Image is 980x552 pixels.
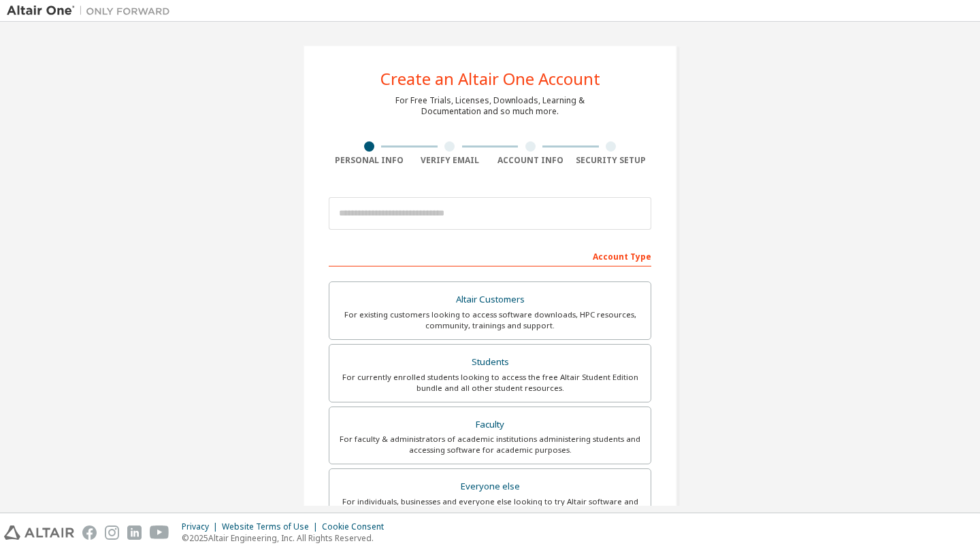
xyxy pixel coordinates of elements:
[395,95,585,117] div: For Free Trials, Licenses, Downloads, Learning & Documentation and so much more.
[338,353,642,372] div: Students
[380,71,600,87] div: Create an Altair One Account
[571,155,652,166] div: Security Setup
[338,496,642,518] div: For individuals, businesses and everyone else looking to try Altair software and explore our prod...
[329,245,651,266] div: Account Type
[338,415,642,434] div: Faculty
[490,155,571,166] div: Account Info
[127,525,142,540] img: linkedin.svg
[338,309,642,331] div: For existing customers looking to access software downloads, HPC resources, community, trainings ...
[338,434,642,455] div: For faculty & administrators of academic institutions administering students and accessing softwa...
[182,532,392,544] p: © 2025 Altair Engineering, Inc. All Rights Reserved.
[338,290,642,309] div: Altair Customers
[322,521,392,532] div: Cookie Consent
[150,525,169,540] img: youtube.svg
[338,477,642,496] div: Everyone else
[7,4,177,18] img: Altair One
[105,525,119,540] img: instagram.svg
[222,521,322,532] div: Website Terms of Use
[4,525,74,540] img: altair_logo.svg
[329,155,410,166] div: Personal Info
[338,372,642,394] div: For currently enrolled students looking to access the free Altair Student Edition bundle and all ...
[182,521,222,532] div: Privacy
[410,155,491,166] div: Verify Email
[82,525,97,540] img: facebook.svg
